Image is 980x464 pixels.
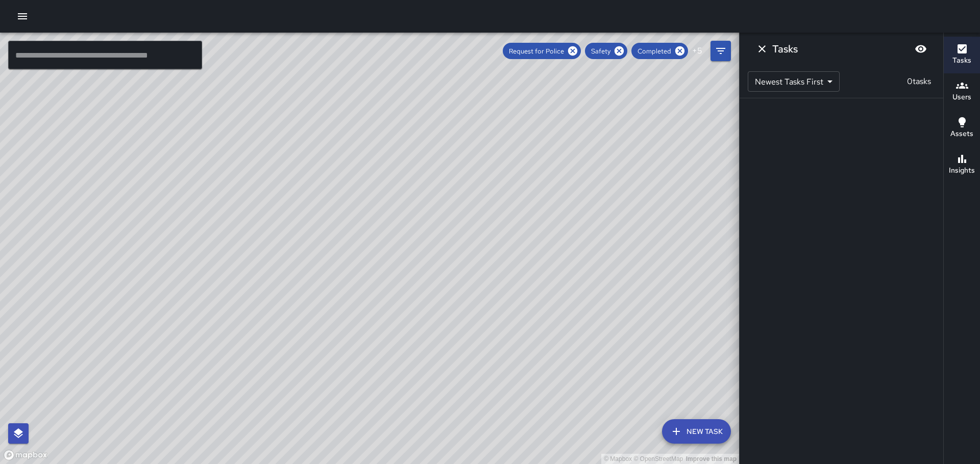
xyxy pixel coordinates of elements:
[662,419,731,444] button: New Task
[944,73,980,110] button: Users
[585,43,627,59] div: Safety
[503,47,570,56] span: Request for Police
[752,39,772,59] button: Dismiss
[952,55,971,66] h6: Tasks
[944,37,980,73] button: Tasks
[748,71,840,92] div: Newest Tasks First
[911,39,931,59] button: Blur
[710,41,731,61] button: Filters
[903,75,935,88] p: 0 tasks
[772,41,798,57] h6: Tasks
[631,43,688,59] div: Completed
[949,165,975,176] h6: Insights
[944,147,980,183] button: Insights
[585,47,617,56] span: Safety
[692,45,702,57] p: + 5
[503,43,581,59] div: Request for Police
[952,92,971,103] h6: Users
[944,110,980,147] button: Assets
[950,128,973,140] h6: Assets
[631,47,677,56] span: Completed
